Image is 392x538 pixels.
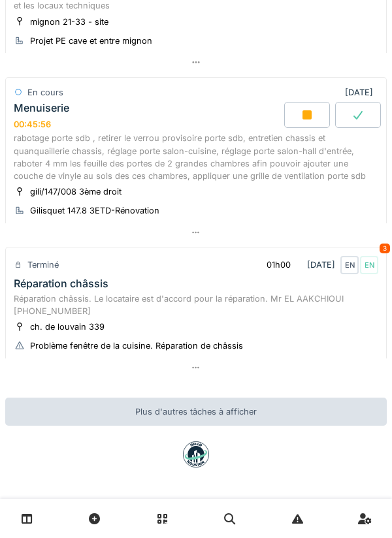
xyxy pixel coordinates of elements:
div: Réparation châssis. Le locataire est d'accord pour la réparation. Mr EL AAKCHIOUI [PHONE_NUMBER] [14,293,378,317]
div: Projet PE cave et entre mignon [30,35,152,47]
div: ch. de louvain 339 [30,321,105,333]
div: Gilisquet 147.8 3ETD-Rénovation [30,204,159,217]
div: 01h00 [267,259,291,271]
div: [DATE] [255,253,378,277]
div: Menuiserie [14,102,69,114]
div: EN [360,256,378,274]
div: Réparation châssis [14,277,108,290]
div: En cours [27,86,63,99]
div: rabotage porte sdb , retirer le verrou provisoire porte sdb, entretien chassis et quanquaillerie ... [14,132,378,182]
div: EN [340,256,359,274]
div: gili/147/008 3ème droit [30,185,122,198]
div: [DATE] [345,86,378,99]
div: 00:45:56 [14,119,51,129]
div: 3 [380,244,390,253]
img: badge-BVDL4wpA.svg [183,441,209,467]
div: mignon 21-33 - site [30,16,108,28]
div: Terminé [27,259,59,271]
div: Plus d'autres tâches à afficher [5,398,387,426]
div: Problème fenêtre de la cuisine. Réparation de châssis [30,340,243,352]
